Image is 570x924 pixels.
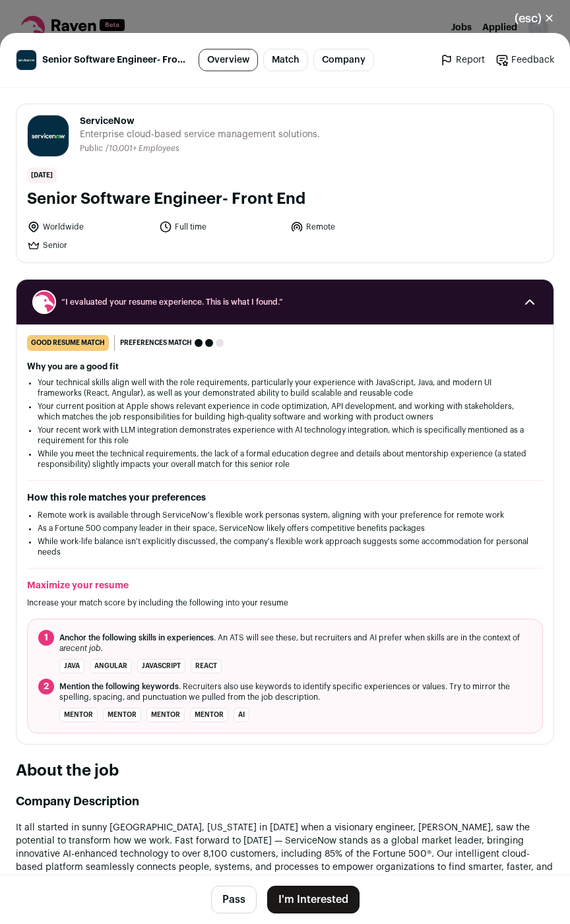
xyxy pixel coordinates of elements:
li: mentor [103,708,141,722]
span: Senior Software Engineer- Front End [42,53,188,67]
a: Company [313,49,374,71]
span: Mention the following keywords [59,683,179,691]
li: JavaScript [137,659,185,673]
li: Angular [90,659,132,673]
li: Public [80,144,106,154]
li: React [191,659,222,673]
li: Java [59,659,84,673]
li: Full time [159,220,283,233]
h1: Senior Software Engineer- Front End [27,189,543,210]
a: Feedback [495,53,554,67]
span: [DATE] [27,168,57,183]
h2: About the job [16,760,554,782]
span: 10,001+ Employees [109,144,179,152]
span: . An ATS will see these, but recruiters and AI prefer when skills are in the context of a [59,632,532,654]
span: 2 [38,679,54,694]
p: Increase your match score by including the following into your resume [27,598,543,608]
li: While work-life balance isn't explicitly discussed, the company's flexible work approach suggests... [38,536,532,557]
span: 1 [38,630,54,646]
li: Senior [27,239,151,252]
img: 29f85fd8b287e9f664a2b1c097d31c015b81325739a916a8fbde7e2e4cbfa6b3.jpg [28,115,69,156]
i: recent job. [63,644,103,652]
li: Your current position at Apple shows relevant experience in code optimization, API development, a... [38,401,532,422]
li: Remote [290,220,414,233]
li: mentor [190,708,228,722]
button: Pass [211,886,257,913]
span: ServiceNow [80,115,320,128]
button: I'm Interested [267,886,360,913]
span: . Recruiters also use keywords to identify specific experiences or values. Try to mirror the spel... [59,681,532,702]
li: mentor [146,708,185,722]
a: Report [440,53,485,67]
li: Worldwide [27,220,151,233]
span: Enterprise cloud-based service management solutions. [80,128,320,141]
li: Your technical skills align well with the role requirements, particularly your experience with Ja... [38,377,532,398]
li: / [106,144,179,154]
h2: Maximize your resume [27,579,543,592]
h2: How this role matches your preferences [27,491,543,505]
h2: Why you are a good fit [27,361,543,372]
h2: Company Description [16,792,554,811]
li: As a Fortune 500 company leader in their space, ServiceNow likely offers competitive benefits pac... [38,523,532,534]
li: Your recent work with LLM integration demonstrates experience with AI technology integration, whi... [38,425,532,446]
span: Anchor the following skills in experiences [59,634,214,642]
button: Close modal [499,4,570,33]
a: Overview [199,49,258,71]
p: It all started in sunny [GEOGRAPHIC_DATA], [US_STATE] in [DATE] when a visionary engineer, [PERSO... [16,821,554,900]
div: good resume match [27,335,109,351]
span: Preferences match [120,336,192,350]
a: Match [263,49,308,71]
li: Remote work is available through ServiceNow's flexible work personas system, aligning with your p... [38,510,532,520]
li: mentor [59,708,98,722]
img: 29f85fd8b287e9f664a2b1c097d31c015b81325739a916a8fbde7e2e4cbfa6b3.jpg [16,50,36,70]
li: While you meet the technical requirements, the lack of a formal education degree and details abou... [38,448,532,470]
li: AI [234,708,249,722]
span: “I evaluated your resume experience. This is what I found.” [61,297,509,307]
